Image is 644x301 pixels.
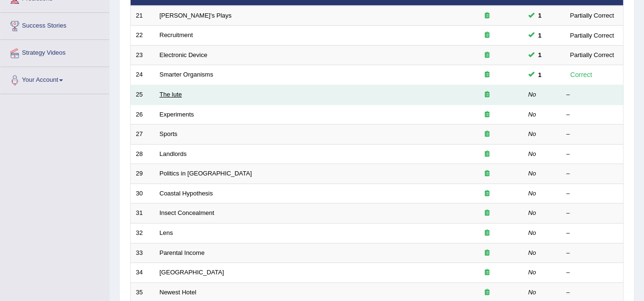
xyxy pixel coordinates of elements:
div: Exam occurring question [457,70,518,79]
td: 32 [131,223,154,243]
a: Newest Hotel [160,289,196,296]
div: Exam occurring question [457,150,518,159]
div: Partially Correct [566,10,618,20]
td: 22 [131,26,154,46]
div: Exam occurring question [457,288,518,297]
div: Exam occurring question [457,209,518,218]
div: – [566,288,618,297]
td: 34 [131,263,154,283]
span: You cannot take this question anymore [534,50,545,60]
div: Exam occurring question [457,268,518,277]
td: 28 [131,144,154,164]
em: No [528,150,536,157]
em: No [528,130,536,137]
td: 30 [131,184,154,204]
a: Politics in [GEOGRAPHIC_DATA] [160,170,252,177]
td: 29 [131,164,154,184]
div: Exam occurring question [457,31,518,40]
span: You cannot take this question anymore [534,30,545,40]
div: – [566,130,618,139]
a: The lute [160,91,182,98]
td: 27 [131,125,154,145]
em: No [528,289,536,296]
div: Exam occurring question [457,189,518,198]
a: [PERSON_NAME]'s Plays [160,12,232,19]
em: No [528,111,536,118]
em: No [528,269,536,276]
em: No [528,209,536,216]
div: Exam occurring question [457,11,518,20]
a: Recruitment [160,31,193,39]
em: No [528,190,536,197]
span: You cannot take this question anymore [534,70,545,80]
div: Exam occurring question [457,169,518,178]
a: Parental Income [160,249,205,256]
div: Exam occurring question [457,130,518,139]
div: Exam occurring question [457,110,518,119]
div: – [566,229,618,238]
td: 31 [131,204,154,223]
div: Exam occurring question [457,229,518,238]
a: Your Account [0,67,109,91]
div: Exam occurring question [457,51,518,60]
div: – [566,268,618,277]
div: Exam occurring question [457,249,518,258]
a: Electronic Device [160,51,207,58]
div: Exam occurring question [457,90,518,99]
em: No [528,170,536,177]
a: Smarter Organisms [160,71,214,78]
div: – [566,209,618,218]
a: Insect Concealment [160,209,215,216]
td: 24 [131,65,154,85]
td: 25 [131,85,154,105]
div: Correct [566,69,596,80]
em: No [528,91,536,98]
a: Landlords [160,150,187,157]
div: – [566,249,618,258]
td: 21 [131,6,154,26]
span: You cannot take this question anymore [534,10,545,20]
div: – [566,110,618,119]
td: 33 [131,243,154,263]
a: Strategy Videos [0,40,109,64]
div: Partially Correct [566,30,618,40]
div: – [566,150,618,159]
a: Coastal Hypothesis [160,190,213,197]
div: – [566,90,618,99]
em: No [528,229,536,236]
a: Lens [160,229,173,236]
td: 26 [131,105,154,125]
td: 23 [131,45,154,65]
a: Sports [160,130,178,137]
a: Success Stories [0,13,109,37]
em: No [528,249,536,256]
div: – [566,189,618,198]
div: Partially Correct [566,50,618,60]
div: – [566,169,618,178]
a: [GEOGRAPHIC_DATA] [160,269,224,276]
a: Experiments [160,111,194,118]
